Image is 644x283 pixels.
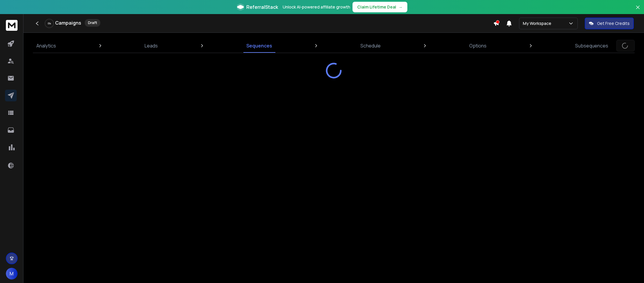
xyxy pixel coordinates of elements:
a: Analytics [33,39,60,53]
button: Close banner [634,4,642,18]
p: Unlock AI-powered affiliate growth [283,4,350,10]
p: Sequences [246,42,272,49]
p: Leads [145,42,158,49]
a: Schedule [357,39,384,53]
h1: Campaigns [55,19,81,26]
button: Claim Lifetime Deal→ [352,2,407,12]
button: Get Free Credits [585,18,634,29]
span: ReferralStack [246,4,278,11]
p: Get Free Credits [597,21,630,26]
button: M [6,268,18,279]
p: Analytics [36,42,56,49]
a: Sequences [243,39,276,53]
p: Subsequences [575,42,608,49]
span: → [399,4,403,10]
p: My Workspace [523,21,554,26]
p: Schedule [360,42,381,49]
a: Subsequences [572,39,612,53]
a: Leads [141,39,161,53]
p: 0 % [48,22,51,25]
div: Draft [85,19,100,27]
a: Options [466,39,490,53]
p: Options [469,42,487,49]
